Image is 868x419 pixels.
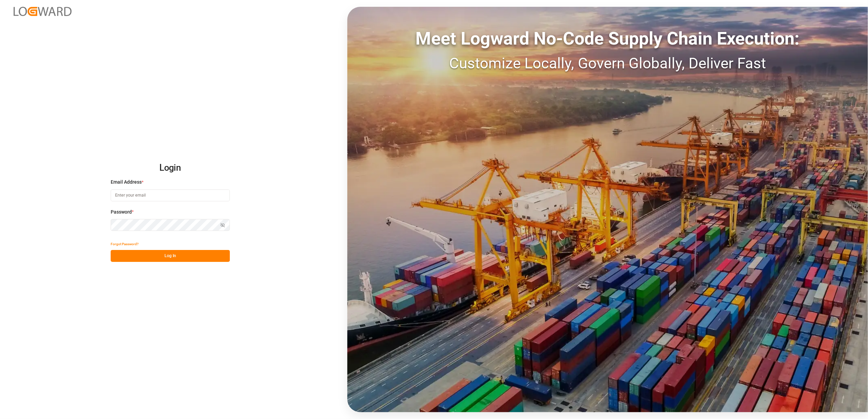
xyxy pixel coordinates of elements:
img: Logward_new_orange.png [14,7,72,16]
button: Log In [111,250,230,262]
div: Customize Locally, Govern Globally, Deliver Fast [347,52,868,74]
span: Email Address [111,179,142,186]
span: Password [111,208,132,216]
div: Meet Logward No-Code Supply Chain Execution: [347,26,868,52]
button: Forgot Password? [111,238,139,250]
input: Enter your email [111,189,230,201]
h2: Login [111,157,230,179]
